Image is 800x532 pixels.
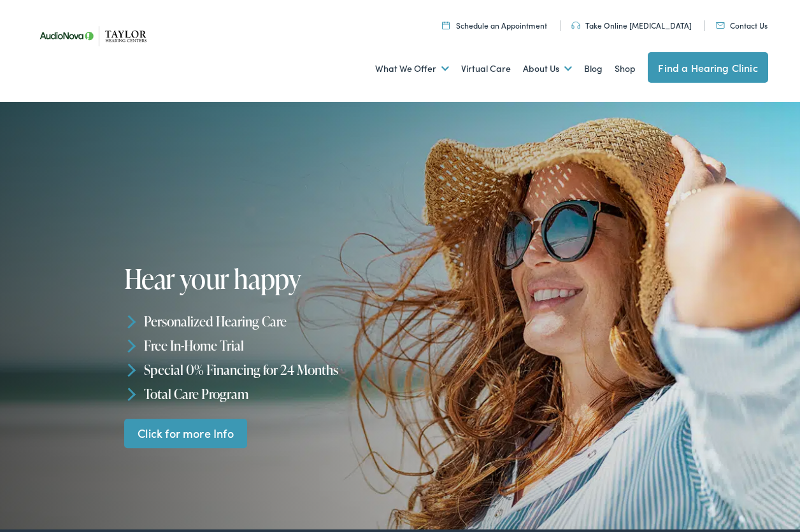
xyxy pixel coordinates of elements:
[523,45,572,92] a: About Us
[571,22,580,29] img: utility icon
[124,358,404,382] li: Special 0% Financing for 24 Months
[124,309,404,333] li: Personalized Hearing Care
[124,264,404,293] h1: Hear your happy
[442,20,547,31] a: Schedule an Appointment
[124,382,404,406] li: Total Care Program
[375,45,449,92] a: What We Offer
[571,20,692,31] a: Take Online [MEDICAL_DATA]
[716,20,768,31] a: Contact Us
[584,45,603,92] a: Blog
[615,45,636,92] a: Shop
[716,22,725,29] img: utility icon
[461,45,511,92] a: Virtual Care
[442,21,450,29] img: utility icon
[124,333,404,358] li: Free In-Home Trial
[124,419,248,449] a: Click for more Info
[648,52,768,83] a: Find a Hearing Clinic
